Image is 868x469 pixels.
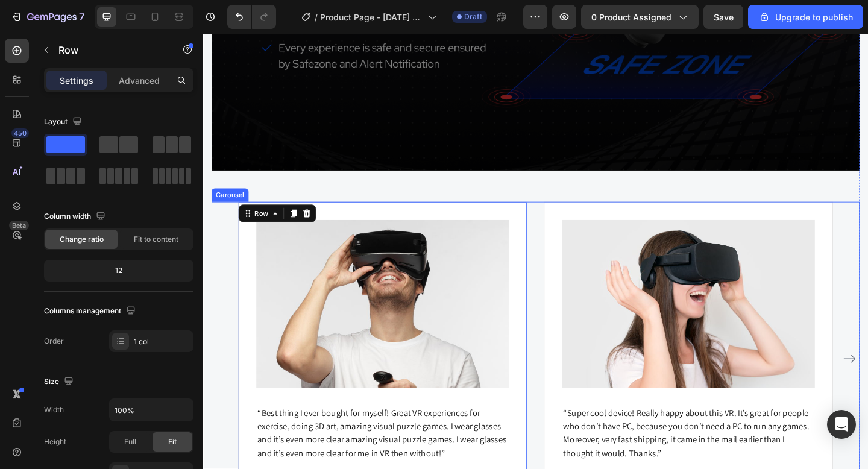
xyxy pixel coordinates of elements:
[320,11,423,24] span: Product Page - [DATE] 10:06:27
[748,5,863,29] button: Upgrade to publish
[11,128,29,138] div: 450
[827,410,856,439] div: Open Intercom Messenger
[134,234,178,245] span: Fit to content
[392,406,664,464] p: “Super cool device! Really happy about this VR. It’s great for people who don’t have PC, because ...
[5,5,90,29] button: 7
[315,11,318,24] span: /
[59,406,332,464] p: “Best thing I ever bought for myself! Great VR experiences for exercise, doing 3D art, amazing vi...
[758,11,853,24] div: Upgrade to publish
[227,5,276,29] div: Undo/Redo
[110,399,193,421] input: Auto
[203,34,868,469] iframe: Design area
[11,170,47,181] div: Carousel
[44,209,108,225] div: Column width
[44,404,64,415] div: Width
[54,190,74,201] div: Row
[44,303,138,319] div: Columns management
[9,221,29,230] div: Beta
[60,234,104,245] span: Change ratio
[46,262,191,279] div: 12
[79,10,84,24] p: 7
[581,5,699,29] button: 0 product assigned
[60,74,93,87] p: Settings
[44,336,64,347] div: Order
[168,436,177,447] span: Fit
[44,114,84,130] div: Layout
[464,11,482,22] span: Draft
[124,436,136,447] span: Full
[134,336,190,347] div: 1 col
[58,43,161,57] p: Row
[714,12,734,22] span: Save
[693,344,712,364] button: Carousel Next Arrow
[44,374,76,390] div: Size
[591,11,671,24] span: 0 product assigned
[703,5,743,29] button: Save
[119,74,160,87] p: Advanced
[44,436,66,447] div: Height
